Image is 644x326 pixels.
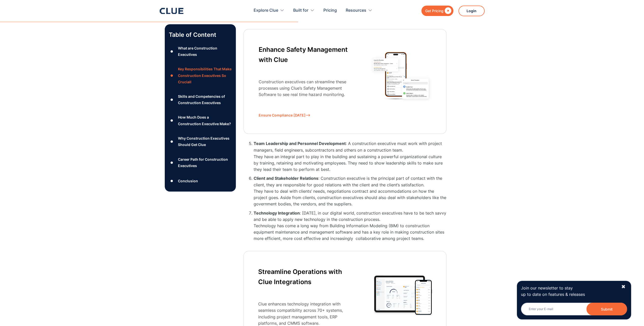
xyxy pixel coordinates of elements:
input: Enter your E-mail [521,303,627,315]
div: ✖ [621,284,625,290]
p: Join our newsletter to stay up to date on features & releases [521,285,616,298]
a: ●Career Path for Construction Executives [169,156,232,169]
a: Pricing [323,3,337,19]
div: ● [169,72,175,79]
div: ● [169,117,175,124]
div: Career Path for Construction Executives [178,156,232,169]
div: ● [169,48,175,55]
a: Get Pricing [421,6,453,16]
div: Resources [346,3,366,19]
div: ● [169,159,175,166]
a: ●Key Responsibilities That Make Construction Executives So CrucialI [169,66,232,85]
div: Built for [293,3,315,19]
div: Conclusion [178,177,198,184]
a: ●How Much Does a Construction Executive Make? [169,114,232,127]
a: ●Conclusion [169,177,232,185]
div:  [443,8,451,14]
div: Get Pricing [425,8,443,14]
div: ● [169,138,175,145]
a: ●What are Construction Executives [169,45,232,58]
img: cta-image [373,274,434,318]
div: Skills and Competencies of Construction Executives [178,93,232,106]
div: How Much Does a Construction Executive Make? [178,114,232,127]
div: What are Construction Executives [178,45,232,58]
a: Login [458,6,485,16]
span: Ensure Compliance [DATE]⟶ [259,112,352,118]
a: ●Skills and Competencies of Construction Executives [169,93,232,106]
p: Streamline Operations with Clue Integrations [258,266,356,287]
strong: Team Leadership and Personnel Development [254,141,346,146]
button: Submit [586,303,627,315]
p: Enhance Safety Management with Clue [259,44,352,65]
div: Explore Clue [254,3,284,19]
a: ●Why Construction Executives Should Get Clue [169,135,232,148]
li: : [DATE], in our digital world, construction executives have to be tech savvy and be able to appl... [254,210,447,242]
p: Construction executives can streamline these processes using Clue’s Safety Management Software to... [259,79,352,98]
div: Why Construction Executives Should Get Clue [178,135,232,148]
strong: Technology Integration [254,210,300,215]
div: ● [169,96,175,104]
p: Table of Content [169,31,232,39]
img: cta-image [370,49,433,102]
div: Explore Clue [254,3,278,19]
div: Built for [293,3,308,19]
strong: Client and Stakeholder Relations [254,175,318,181]
li: : A construction executive must work with project managers, field engineers, subcontractors and o... [254,140,447,172]
a: Enhance Safety Management with Clue Construction executives can streamline these processes using ... [243,23,447,140]
li: : Construction executive is the principal part of contact with the client, they are responsible f... [254,175,447,207]
div: Resources [346,3,372,19]
div: Key Responsibilities That Make Construction Executives So CrucialI [178,66,232,85]
div: ● [169,177,175,185]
